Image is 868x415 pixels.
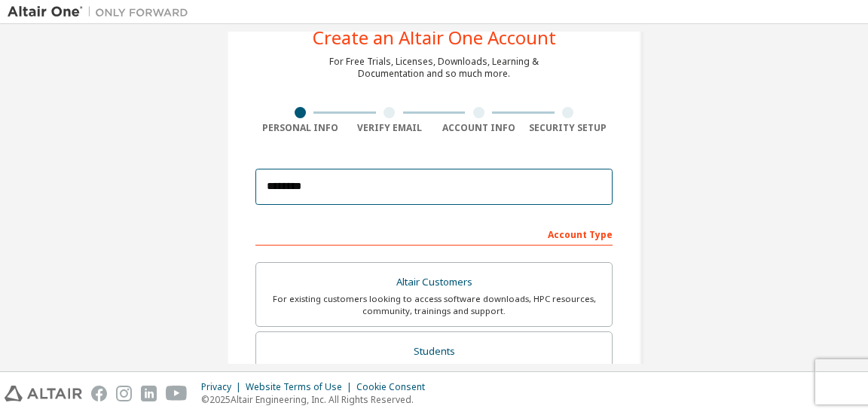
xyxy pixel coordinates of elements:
[313,29,556,47] div: Create an Altair One Account
[524,122,613,134] div: Security Setup
[201,393,434,406] p: © 2025 Altair Engineering, Inc. All Rights Reserved.
[5,386,82,401] img: altair_logo.svg
[345,122,435,134] div: Verify Email
[265,293,603,317] div: For existing customers looking to access software downloads, HPC resources, community, trainings ...
[141,386,157,401] img: linkedin.svg
[91,386,107,401] img: facebook.svg
[265,362,603,386] div: For currently enrolled students looking to access the free Altair Student Edition bundle and all ...
[166,386,188,401] img: youtube.svg
[265,341,603,362] div: Students
[8,5,196,20] img: Altair One
[329,56,539,80] div: For Free Trials, Licenses, Downloads, Learning & Documentation and so much more.
[116,386,132,401] img: instagram.svg
[246,381,356,393] div: Website Terms of Use
[255,122,345,134] div: Personal Info
[265,272,603,293] div: Altair Customers
[201,381,246,393] div: Privacy
[356,381,434,393] div: Cookie Consent
[434,122,524,134] div: Account Info
[255,221,613,246] div: Account Type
